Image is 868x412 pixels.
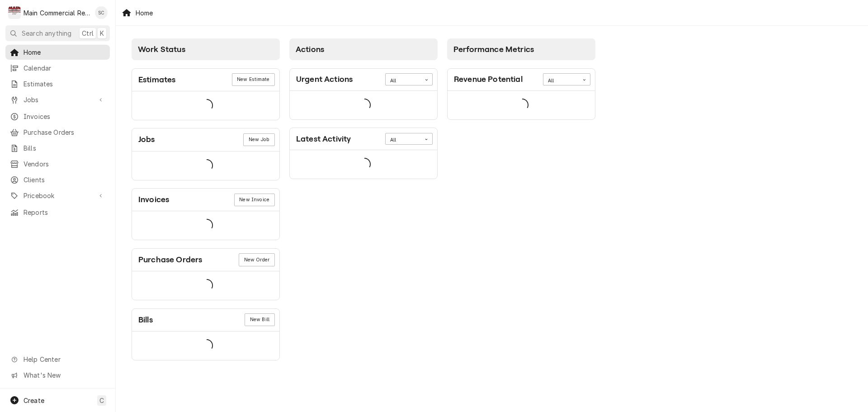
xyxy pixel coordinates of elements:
[385,73,433,85] div: Card Data Filter Control
[132,68,280,120] div: Card: Estimates
[24,143,105,153] span: Bills
[358,155,371,174] span: Loading...
[24,397,44,404] span: Create
[543,73,590,85] div: Card Data Filter Control
[296,73,353,85] div: Card Title
[200,96,213,115] span: Loading...
[95,6,108,19] div: SC
[516,95,528,114] span: Loading...
[5,61,110,76] a: Calendar
[448,91,595,119] div: Card Data
[245,313,274,326] a: New Bill
[132,331,279,360] div: Card Data
[289,128,438,179] div: Card: Latest Activity
[24,355,104,364] span: Help Center
[5,352,110,367] a: Go to Help Center
[447,60,595,155] div: Card Column Content
[24,128,105,137] span: Purchase Orders
[243,133,274,146] a: New Job
[390,77,416,85] div: All
[138,45,185,54] span: Work Status
[24,159,105,169] span: Vendors
[132,308,280,360] div: Card: Bills
[5,156,110,171] a: Vendors
[239,253,274,266] a: New Order
[132,248,280,300] div: Card: Purchase Orders
[5,92,110,107] a: Go to Jobs
[24,47,105,57] span: Home
[5,45,110,60] a: Home
[138,133,155,146] div: Card Title
[132,188,280,240] div: Card: Invoices
[447,68,595,120] div: Card: Revenue Potential
[200,156,213,175] span: Loading...
[5,76,110,91] a: Estimates
[132,211,279,240] div: Card Data
[289,68,438,120] div: Card: Urgent Actions
[243,133,274,146] div: Card Link Button
[234,194,275,206] a: New Invoice
[132,128,279,151] div: Card Header
[548,77,574,85] div: All
[24,112,105,121] span: Invoices
[245,313,274,326] div: Card Link Button
[5,25,110,41] button: Search anythingCtrlK
[8,6,21,19] div: M
[5,172,110,187] a: Clients
[138,194,169,206] div: Card Title
[200,276,213,295] span: Loading...
[5,205,110,220] a: Reports
[239,253,274,266] div: Card Link Button
[5,188,110,203] a: Go to Pricebook
[24,8,90,18] div: Main Commercial Refrigeration Service
[127,34,285,365] div: Card Column: Work Status
[5,141,110,156] a: Bills
[390,137,416,144] div: All
[200,336,213,355] span: Loading...
[453,45,534,54] span: Performance Metrics
[24,95,92,104] span: Jobs
[132,189,279,211] div: Card Header
[132,271,279,300] div: Card Data
[232,73,275,86] a: New Estimate
[138,254,202,266] div: Card Title
[22,28,71,38] span: Search anything
[290,150,437,179] div: Card Data
[285,34,443,365] div: Card Column: Actions
[24,370,104,380] span: What's New
[454,73,523,85] div: Card Title
[443,34,600,365] div: Card Column: Performance Metrics
[290,128,437,150] div: Card Header
[138,74,175,86] div: Card Title
[24,79,105,89] span: Estimates
[289,38,438,60] div: Card Column Header
[82,28,94,38] span: Ctrl
[99,396,104,405] span: C
[24,208,105,217] span: Reports
[289,60,438,179] div: Card Column Content
[232,73,275,86] div: Card Link Button
[8,6,21,19] div: Main Commercial Refrigeration Service's Avatar
[234,194,275,206] div: Card Link Button
[95,6,108,19] div: Sharon Campbell's Avatar
[200,216,213,235] span: Loading...
[447,38,595,60] div: Card Column Header
[132,38,280,60] div: Card Column Header
[138,314,153,326] div: Card Title
[116,26,868,376] div: Dashboard
[296,133,351,145] div: Card Title
[24,175,105,185] span: Clients
[100,28,104,38] span: K
[296,45,324,54] span: Actions
[24,63,105,73] span: Calendar
[24,191,92,200] span: Pricebook
[132,60,280,360] div: Card Column Content
[132,69,279,91] div: Card Header
[385,133,433,145] div: Card Data Filter Control
[448,69,595,91] div: Card Header
[132,152,279,180] div: Card Data
[5,368,110,383] a: Go to What's New
[5,109,110,124] a: Invoices
[132,309,279,331] div: Card Header
[132,91,279,120] div: Card Data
